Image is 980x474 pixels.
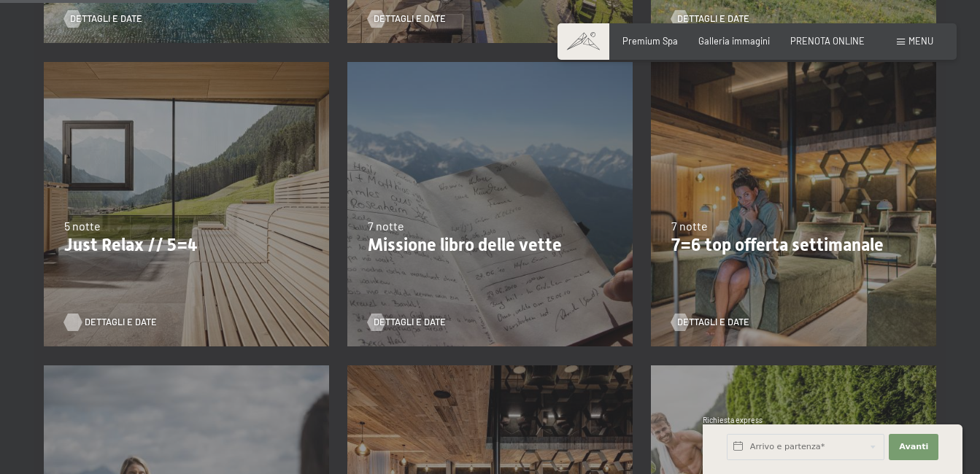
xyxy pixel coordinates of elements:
[622,35,678,47] a: Premium Spa
[64,316,142,329] a: Dettagli e Date
[374,316,446,329] span: Dettagli e Date
[64,12,142,26] a: Dettagli e Date
[677,12,749,26] span: Dettagli e Date
[70,12,142,26] span: Dettagli e Date
[671,219,708,233] span: 7 notte
[677,316,749,329] span: Dettagli e Date
[85,316,157,329] span: Dettagli e Date
[889,434,938,460] button: Avanti
[703,416,763,424] span: Richiesta express
[368,235,612,256] p: Missione libro delle vette
[671,12,749,26] a: Dettagli e Date
[790,35,865,47] a: PRENOTA ONLINE
[671,235,916,256] p: 7=6 top offerta settimanale
[64,219,101,233] span: 5 notte
[368,12,446,26] a: Dettagli e Date
[698,35,770,47] a: Galleria immagini
[64,235,309,256] p: Just Relax // 5=4
[671,316,749,329] a: Dettagli e Date
[368,316,446,329] a: Dettagli e Date
[374,12,446,26] span: Dettagli e Date
[368,219,404,233] span: 7 notte
[899,441,928,453] span: Avanti
[908,35,933,47] span: Menu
